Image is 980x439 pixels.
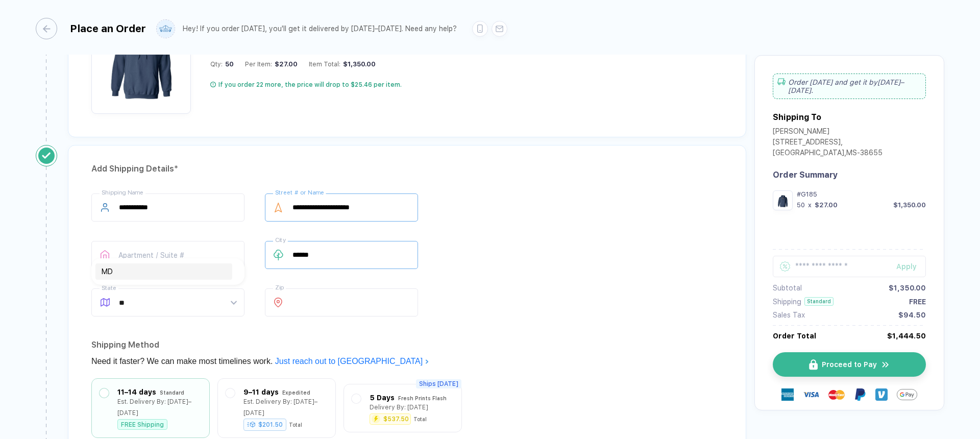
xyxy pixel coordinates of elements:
div: Order [DATE] and get it by [DATE]–[DATE] . [773,74,926,99]
div: Standard [160,387,184,398]
img: visa [803,386,819,403]
div: 5 Days Fresh Prints FlashDelivery By: [DATE]$537.50Total [352,392,454,424]
div: $1,350.00 [340,60,376,68]
div: $1,350.00 [893,201,926,209]
button: iconProceed to Payicon [773,352,926,377]
div: [GEOGRAPHIC_DATA] , MS - 38655 [773,149,883,159]
span: 50 [223,60,234,68]
div: Qty: [210,60,234,68]
div: 5 Days [370,392,395,403]
div: Item Total: [309,60,376,68]
div: Total [413,416,427,422]
div: 50 [797,201,805,209]
img: user profile [157,20,175,38]
div: $1,444.50 [887,332,926,340]
div: Fresh Prints Flash [398,393,447,404]
div: Place an Order [70,22,146,35]
div: [STREET_ADDRESS], [773,138,883,149]
span: Ships [DATE] [416,379,461,388]
a: Just reach out to [GEOGRAPHIC_DATA] [275,357,429,365]
div: $201.50 [243,419,286,431]
div: $94.50 [898,311,926,319]
div: MD [102,266,226,277]
div: Delivery By: [DATE] [370,402,428,413]
img: GPay [897,384,917,405]
div: $27.00 [272,60,298,68]
div: If you order 22 more, the price will drop to $25.46 per item. [218,81,402,89]
div: Order Summary [773,170,926,180]
div: $27.00 [815,201,838,209]
div: 9–11 days ExpeditedEst. Delivery By: [DATE]–[DATE]$201.50Total [226,386,328,430]
div: Est. Delivery By: [DATE]–[DATE] [243,396,328,419]
div: Est. Delivery By: [DATE]–[DATE] [117,396,202,419]
img: 1759767320370farpz_nt_front.png [775,193,790,208]
div: #G185 [797,190,926,198]
div: Subtotal [773,284,802,292]
div: x [807,201,813,209]
button: Apply [884,256,926,277]
div: 11–14 days StandardEst. Delivery By: [DATE]–[DATE]FREE Shipping [100,386,202,430]
img: master-card [828,386,845,403]
div: Shipping To [773,112,821,122]
div: Add Shipping Details [91,161,723,177]
div: FREE [909,298,926,306]
div: Shipping Method [91,337,723,353]
div: Order Total [773,332,816,340]
div: Expedited [282,387,310,398]
img: icon [881,360,890,370]
div: 11–14 days [117,386,156,398]
img: Paypal [854,388,866,401]
div: [PERSON_NAME] [773,127,883,138]
div: MD [95,263,232,280]
span: Proceed to Pay [822,360,877,369]
img: express [781,388,794,401]
img: icon [809,359,818,370]
div: $1,350.00 [889,284,926,292]
div: $537.50 [383,416,409,422]
div: Shipping [773,298,801,306]
div: Standard [804,297,834,306]
div: Total [289,422,302,428]
div: Apply [896,262,926,271]
div: 9–11 days [243,386,279,398]
div: Per Item: [245,60,298,68]
div: FREE Shipping [117,419,167,430]
div: Sales Tax [773,311,805,319]
div: Hey! If you order [DATE], you'll get it delivered by [DATE]–[DATE]. Need any help? [183,25,457,33]
img: Venmo [875,388,888,401]
img: 1759767320370farpz_nt_front.png [96,14,186,103]
div: Need it faster? We can make most timelines work. [91,353,723,370]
